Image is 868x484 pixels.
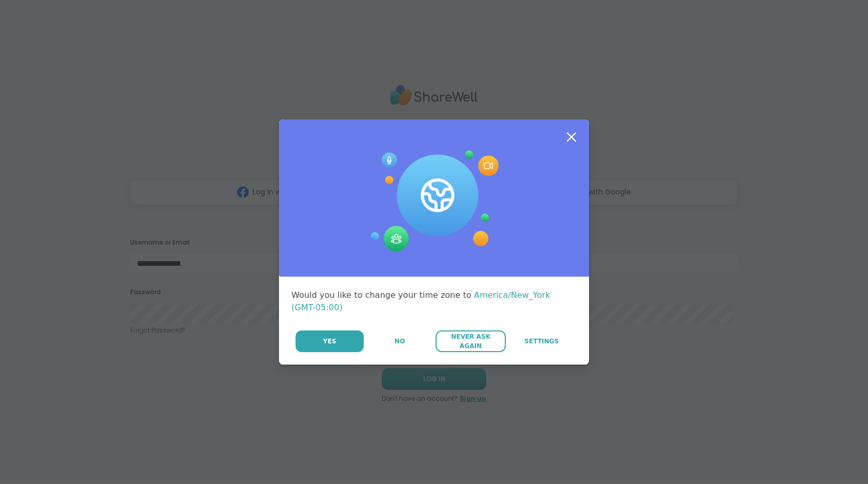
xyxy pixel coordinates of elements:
span: Never Ask Again [441,332,500,351]
span: Yes [323,337,336,346]
span: No [395,337,405,346]
button: No [365,330,435,352]
div: Would you like to change your time zone to [291,289,577,314]
button: Never Ask Again [436,330,505,352]
span: America/New_York (GMT-05:00) [291,290,550,312]
a: Settings [507,330,577,352]
button: Yes [296,330,364,352]
img: Session Experience [369,150,499,252]
span: Settings [524,337,559,346]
